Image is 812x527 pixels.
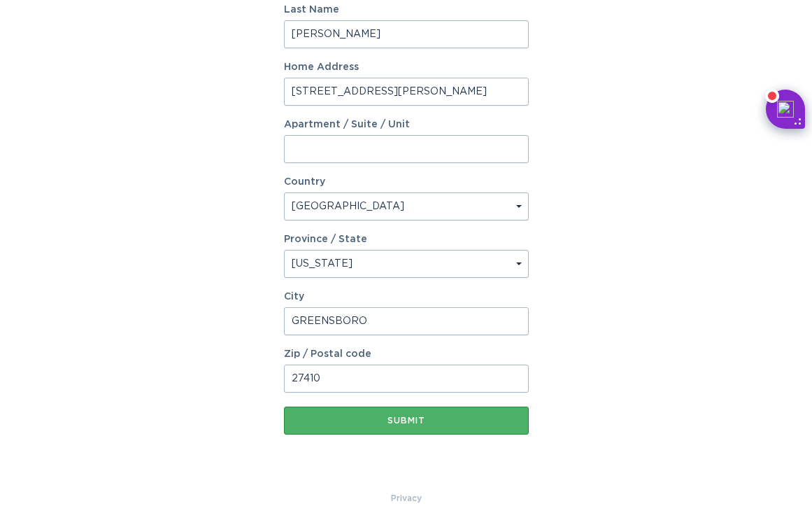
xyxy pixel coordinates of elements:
[284,5,529,15] label: Last Name
[284,407,529,435] button: Submit
[284,349,529,359] label: Zip / Postal code
[284,234,367,244] label: Province / State
[284,62,529,72] label: Home Address
[284,177,325,187] label: Country
[391,491,422,506] a: Privacy Policy & Terms of Use
[284,120,529,129] label: Apartment / Suite / Unit
[291,416,522,425] div: Submit
[284,292,529,302] label: City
